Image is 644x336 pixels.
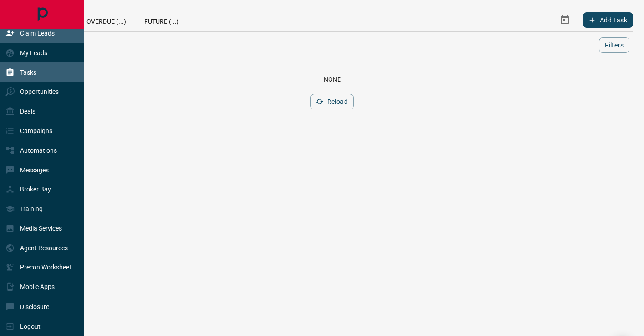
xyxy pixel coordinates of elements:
[310,94,354,109] button: Reload
[135,9,188,31] div: Future (...)
[554,9,576,31] button: Select Date Range
[42,76,622,83] div: None
[77,9,135,31] div: Overdue (...)
[583,12,633,28] button: Add Task
[599,37,629,53] button: Filters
